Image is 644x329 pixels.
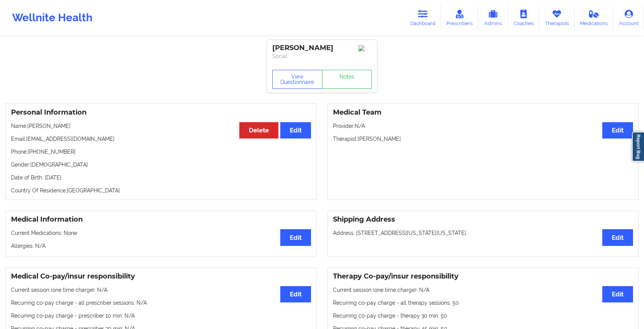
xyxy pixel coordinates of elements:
a: Notes [322,70,372,89]
h3: Medical Co-pay/insur responsibility [11,272,311,281]
button: View Questionnaire [272,70,322,89]
button: Edit [602,229,633,246]
p: Name: [PERSON_NAME] [11,122,311,130]
button: Edit [280,122,311,139]
a: Medications [575,5,614,30]
p: Current session (one time charge): N/A [11,286,311,294]
p: Recurring co-pay charge - therapy 30 min : 50 [333,312,633,320]
button: Edit [280,229,311,246]
a: Coaches [508,5,539,30]
p: Current Medications: None [11,229,311,237]
p: Recurring co-pay charge - all therapy sessions : 50 [333,299,633,307]
p: Provider: N/A [333,122,633,130]
p: Address: [STREET_ADDRESS][US_STATE][US_STATE]. [333,229,633,237]
button: Edit [602,286,633,302]
p: Recurring co-pay charge - prescriber 10 min : N/A [11,312,311,320]
p: Gender: [DEMOGRAPHIC_DATA] [11,161,311,168]
a: Prescribers [441,5,479,30]
p: Country Of Residence: [GEOGRAPHIC_DATA] [11,187,311,194]
p: Date of Birth: [DATE] [11,174,311,181]
p: Phone: [PHONE_NUMBER] [11,148,311,156]
p: Social [272,52,372,60]
p: Current session (one time charge): N/A [333,286,633,294]
p: Recurring co-pay charge - all prescriber sessions : N/A [11,299,311,307]
h3: Shipping Address [333,215,633,224]
div: [PERSON_NAME] [272,44,372,52]
a: Dashboard [405,5,441,30]
h3: Medical Team [333,108,633,117]
a: Admins [478,5,508,30]
h3: Medical Information [11,215,311,224]
p: Email: [EMAIL_ADDRESS][DOMAIN_NAME] [11,135,311,143]
h3: Therapy Co-pay/insur responsibility [333,272,633,281]
button: Edit [602,122,633,139]
button: Delete [239,122,278,139]
img: Image%2Fplaceholer-image.png [358,45,372,51]
p: Therapist: [PERSON_NAME] [333,135,633,143]
h3: Personal Information [11,108,311,117]
button: Edit [280,286,311,302]
a: Account [613,5,644,30]
a: Therapists [539,5,575,30]
a: Report Bug [632,132,644,162]
p: Allergies: N/A [11,242,311,250]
